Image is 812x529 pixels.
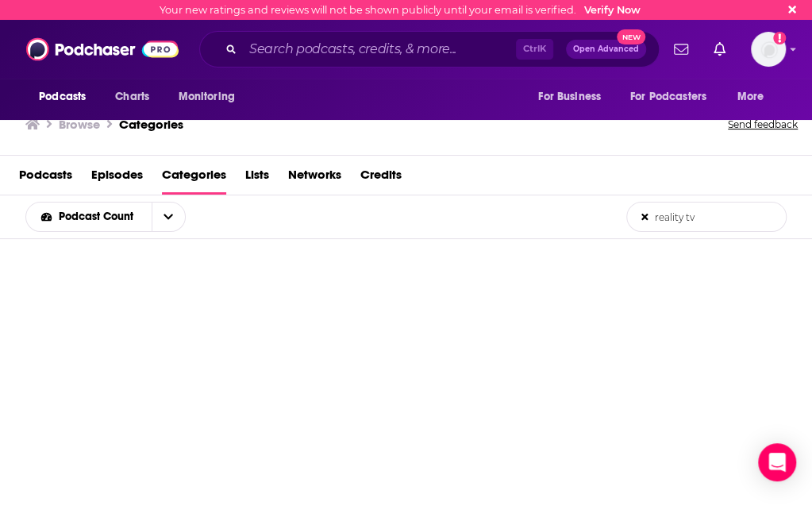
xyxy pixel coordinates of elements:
button: Show profile menu [751,32,786,67]
button: Send feedback [723,114,802,136]
span: New [617,29,645,44]
button: open menu [620,82,729,112]
button: open menu [152,203,185,231]
button: open menu [28,82,106,112]
img: User Profile [751,32,786,67]
span: More [737,86,764,108]
button: Open AdvancedNew [566,40,646,59]
a: Episodes [91,162,143,195]
a: Charts [105,82,159,112]
span: For Podcasters [630,86,706,108]
div: Search podcasts, credits, & more... [199,31,660,68]
a: Categories [162,162,226,195]
button: open menu [527,82,621,112]
svg: Email not verified [773,32,786,44]
button: open menu [26,211,152,222]
a: Show notifications dropdown [668,36,695,63]
button: open menu [726,82,784,112]
a: Credits [360,162,402,195]
span: For Business [538,86,601,108]
span: Podcasts [39,86,86,108]
a: Lists [245,162,269,195]
a: Podcasts [19,162,72,195]
img: Podchaser - Follow, Share and Rate Podcasts [26,34,179,64]
div: Open Intercom Messenger [758,443,796,481]
div: Your new ratings and reviews will not be shown publicly until your email is verified. [160,4,641,16]
a: Categories [119,117,183,132]
button: open menu [167,82,255,112]
a: Verify Now [584,4,641,16]
h2: Choose List sort [25,202,210,232]
span: Monitoring [178,86,234,108]
span: Podcast Count [59,211,139,222]
span: Logged in as jbarbour [751,32,786,67]
input: Search podcasts, credits, & more... [243,37,516,62]
span: Ctrl K [516,39,553,60]
span: Open Advanced [573,45,639,53]
a: Show notifications dropdown [707,36,732,63]
h3: Browse [59,117,100,132]
span: Charts [115,86,149,108]
a: Networks [288,162,341,195]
